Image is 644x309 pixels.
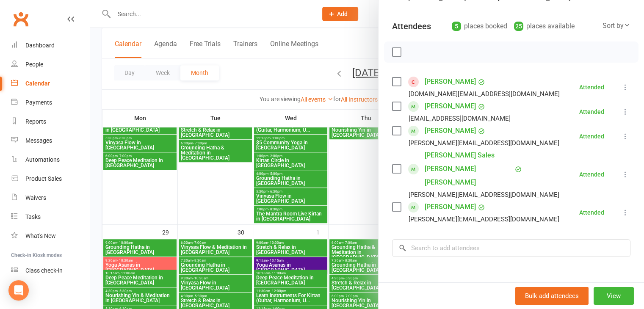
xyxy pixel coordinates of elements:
input: Search to add attendees [392,239,630,257]
div: Class check-in [25,267,63,274]
div: [PERSON_NAME][EMAIL_ADDRESS][DOMAIN_NAME] [409,138,559,149]
div: 25 [514,22,523,31]
div: Messages [25,137,52,144]
a: Tasks [11,207,89,226]
a: [PERSON_NAME] [425,124,476,138]
div: [EMAIL_ADDRESS][DOMAIN_NAME] [409,113,511,124]
div: Reports [25,118,46,125]
button: View [594,287,634,305]
a: What's New [11,226,89,246]
div: Waivers [25,194,46,201]
div: 5 [452,22,461,31]
a: [PERSON_NAME] [425,75,476,88]
a: Clubworx [10,8,31,30]
div: Tasks [25,213,41,220]
a: People [11,55,89,74]
a: Waivers [11,188,89,207]
a: Reports [11,112,89,131]
div: Notes [392,280,415,292]
a: Automations [11,150,89,169]
div: Payments [25,99,52,106]
div: places available [514,20,575,32]
div: Attended [579,84,604,90]
a: [PERSON_NAME] [425,99,476,113]
div: Attended [579,133,604,139]
div: Product Sales [25,175,62,182]
a: [PERSON_NAME] [425,200,476,214]
div: [PERSON_NAME][EMAIL_ADDRESS][DOMAIN_NAME] [409,189,559,200]
a: [PERSON_NAME] Sales [PERSON_NAME] [PERSON_NAME] [425,149,513,189]
div: Automations [25,156,60,163]
div: [PERSON_NAME][EMAIL_ADDRESS][DOMAIN_NAME] [409,214,559,225]
a: Product Sales [11,169,89,188]
div: Attended [579,109,604,115]
a: Calendar [11,74,89,93]
div: What's New [25,232,56,239]
a: Payments [11,93,89,112]
div: Attended [579,210,604,215]
div: Calendar [25,80,50,87]
button: Bulk add attendees [515,287,589,305]
div: Sort by [603,20,630,31]
div: places booked [452,20,507,32]
a: Messages [11,131,89,150]
div: Attended [579,171,604,177]
a: Class kiosk mode [11,261,89,280]
div: People [25,61,43,68]
div: Open Intercom Messenger [8,280,29,301]
div: Attendees [392,20,431,32]
div: Dashboard [25,42,55,49]
div: [DOMAIN_NAME][EMAIL_ADDRESS][DOMAIN_NAME] [409,88,560,99]
a: Dashboard [11,36,89,55]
